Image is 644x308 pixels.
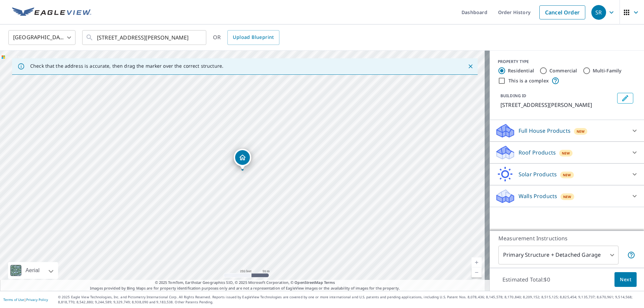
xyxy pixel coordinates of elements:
[213,30,279,45] div: OR
[227,30,279,45] a: Upload Blueprint
[495,166,639,182] div: Solar ProductsNew
[23,262,42,279] div: Aerial
[563,172,571,178] span: New
[519,127,571,135] p: Full House Products
[519,192,557,200] p: Walls Products
[466,62,475,71] button: Close
[3,297,24,302] a: Terms of Use
[294,280,323,285] a: OpenStreetMap
[495,188,639,204] div: Walls ProductsNew
[495,144,639,161] div: Roof ProductsNew
[500,93,526,99] p: BUILDING ID
[627,251,635,259] span: Your report will include the primary structure and a detached garage if one exists.
[549,67,577,74] label: Commercial
[508,67,534,74] label: Residential
[233,33,274,42] span: Upload Blueprint
[97,28,193,47] input: Search by address or latitude-longitude
[498,234,635,242] p: Measurement Instructions
[26,297,48,302] a: Privacy Policy
[500,101,614,109] p: [STREET_ADDRESS][PERSON_NAME]
[519,170,557,178] p: Solar Products
[519,148,556,157] p: Roof Products
[591,5,606,20] div: SR
[498,246,619,264] div: Primary Structure + Detached Garage
[472,257,482,267] a: Current Level 17, Zoom In
[617,93,633,104] button: Edit building 1
[614,272,637,287] button: Next
[508,77,549,84] label: This is a complex
[3,298,48,302] p: |
[539,5,585,19] a: Cancel Order
[562,150,570,156] span: New
[30,63,223,69] p: Check that the address is accurate, then drag the marker over the correct structure.
[8,28,75,47] div: [GEOGRAPHIC_DATA]
[563,194,572,199] span: New
[497,272,555,287] p: Estimated Total: $0
[324,280,335,285] a: Terms
[620,275,631,284] span: Next
[577,129,585,134] span: New
[155,280,335,286] span: © 2025 TomTom, Earthstar Geographics SIO, © 2025 Microsoft Corporation, ©
[8,262,58,279] div: Aerial
[498,59,636,65] div: PROPERTY TYPE
[12,7,91,17] img: EV Logo
[472,267,482,278] a: Current Level 17, Zoom Out
[234,149,251,170] div: Dropped pin, building 1, Residential property, 7601 Holly St Oakland, CA 94621
[495,123,639,139] div: Full House ProductsNew
[593,67,622,74] label: Multi-Family
[58,295,641,305] p: © 2025 Eagle View Technologies, Inc. and Pictometry International Corp. All Rights Reserved. Repo...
